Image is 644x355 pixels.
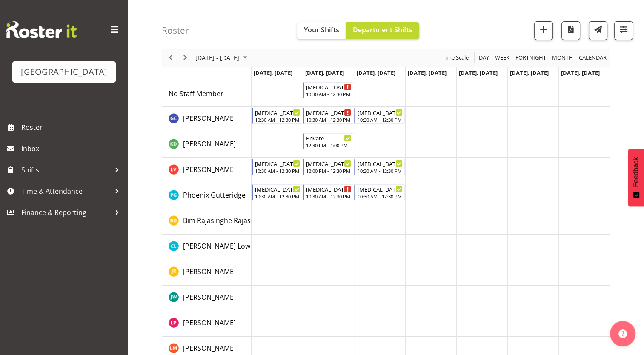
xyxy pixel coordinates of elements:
[305,69,344,77] span: [DATE], [DATE]
[162,107,252,132] td: Argus Chay resource
[194,53,251,63] button: October 2025
[306,134,351,142] div: Private
[183,241,250,251] a: [PERSON_NAME] Low
[162,26,189,35] h4: Roster
[195,53,240,63] span: [DATE] - [DATE]
[163,49,178,67] div: previous period
[255,167,300,174] div: 10:30 AM - 12:30 PM
[21,121,123,134] span: Roster
[306,185,351,193] div: [MEDICAL_DATA] [GEOGRAPHIC_DATA]
[551,53,574,63] span: Month
[304,25,339,34] span: Your Shifts
[183,318,236,328] a: [PERSON_NAME]
[252,159,302,175] div: Lara Von Fintel"s event - T3 ST PATRICKS SCHOOL Begin From Monday, October 6, 2025 at 10:30:00 AM...
[357,159,402,168] div: [MEDICAL_DATA] [GEOGRAPHIC_DATA]
[478,53,491,63] button: Timeline Day
[183,292,236,302] a: [PERSON_NAME]
[297,22,346,39] button: Your Shifts
[162,158,252,183] td: Lara Von Fintel resource
[303,133,353,149] div: Kaelah Dondero"s event - Private Begin From Tuesday, October 7, 2025 at 12:30:00 PM GMT+13:00 End...
[534,21,553,40] button: Add a new shift
[183,292,236,302] span: [PERSON_NAME]
[354,159,404,175] div: Lara Von Fintel"s event - T3 ST PATRICKS SCHOOL Begin From Wednesday, October 8, 2025 at 10:30:00...
[165,53,177,63] button: Previous
[354,184,404,200] div: Phoenix Gutteridge"s event - T3 ST PATRICKS SCHOOL Begin From Wednesday, October 8, 2025 at 10:30...
[614,21,633,40] button: Filter Shifts
[183,318,236,327] span: [PERSON_NAME]
[306,142,351,149] div: 12:30 PM - 1:00 PM
[21,142,123,155] span: Inbox
[353,25,412,34] span: Department Shifts
[183,343,236,353] a: [PERSON_NAME]
[183,190,246,200] a: Phoenix Gutteridge
[255,159,300,168] div: [MEDICAL_DATA] [GEOGRAPHIC_DATA]
[183,241,250,251] span: [PERSON_NAME] Low
[255,193,300,200] div: 10:30 AM - 12:30 PM
[254,69,292,77] span: [DATE], [DATE]
[578,53,607,63] span: calendar
[21,185,111,198] span: Time & Attendance
[356,69,395,77] span: [DATE], [DATE]
[255,108,300,117] div: [MEDICAL_DATA] [GEOGRAPHIC_DATA]
[357,108,402,117] div: [MEDICAL_DATA] [GEOGRAPHIC_DATA]
[183,215,317,226] a: Bim Rajasinghe Rajasinghe Diyawadanage
[515,53,547,63] span: Fortnight
[183,216,317,225] span: Bim Rajasinghe Rajasinghe Diyawadanage
[183,266,236,277] a: [PERSON_NAME]
[494,53,510,63] span: Week
[192,49,252,67] div: October 06 - 12, 2025
[306,116,351,123] div: 10:30 AM - 12:30 PM
[354,108,404,124] div: Argus Chay"s event - T3 ST PATRICKS SCHOOL Begin From Wednesday, October 8, 2025 at 10:30:00 AM G...
[169,89,223,99] a: No Staff Member
[441,53,469,63] span: Time Scale
[183,190,246,200] span: Phoenix Gutteridge
[183,114,236,123] span: [PERSON_NAME]
[306,91,351,97] div: 10:30 AM - 12:30 PM
[21,206,111,219] span: Finance & Reporting
[303,159,353,175] div: Lara Von Fintel"s event - T3 Private Squids Begin From Tuesday, October 7, 2025 at 12:00:00 PM GM...
[162,311,252,337] td: Libby Pawley resource
[618,329,627,338] img: help-xxl-2.png
[357,193,402,200] div: 10:30 AM - 12:30 PM
[306,159,351,168] div: [MEDICAL_DATA] Private Squids
[183,165,236,174] span: [PERSON_NAME]
[183,344,236,353] span: [PERSON_NAME]
[306,167,351,174] div: 12:00 PM - 12:30 PM
[357,167,402,174] div: 10:30 AM - 12:30 PM
[21,163,111,176] span: Shifts
[178,49,192,67] div: next period
[252,108,302,124] div: Argus Chay"s event - T3 ST PATRICKS SCHOOL Begin From Monday, October 6, 2025 at 10:30:00 AM GMT+...
[21,66,107,78] div: [GEOGRAPHIC_DATA]
[589,21,607,40] button: Send a list of all shifts for the selected filtered period to all rostered employees.
[346,22,419,39] button: Department Shifts
[514,53,548,63] button: Fortnight
[303,82,353,98] div: No Staff Member"s event - T3 ST PATRICKS SCHOOL Begin From Tuesday, October 7, 2025 at 10:30:00 A...
[510,69,549,77] span: [DATE], [DATE]
[632,157,640,187] span: Feedback
[162,132,252,158] td: Kaelah Dondero resource
[306,83,351,91] div: [MEDICAL_DATA] [GEOGRAPHIC_DATA]
[459,69,498,77] span: [DATE], [DATE]
[183,113,236,123] a: [PERSON_NAME]
[303,184,353,200] div: Phoenix Gutteridge"s event - T3 ST PATRICKS SCHOOL Begin From Tuesday, October 7, 2025 at 10:30:0...
[183,164,236,175] a: [PERSON_NAME]
[561,21,580,40] button: Download a PDF of the roster according to the set date range.
[169,89,223,98] span: No Staff Member
[578,53,608,63] button: Month
[162,183,252,209] td: Phoenix Gutteridge resource
[628,149,644,206] button: Feedback - Show survey
[255,116,300,123] div: 10:30 AM - 12:30 PM
[306,193,351,200] div: 10:30 AM - 12:30 PM
[162,286,252,311] td: Jenny Watts resource
[357,116,402,123] div: 10:30 AM - 12:30 PM
[183,139,236,149] a: [PERSON_NAME]
[162,81,252,107] td: No Staff Member resource
[357,185,402,193] div: [MEDICAL_DATA] [GEOGRAPHIC_DATA]
[162,235,252,260] td: Caley Low resource
[494,53,511,63] button: Timeline Week
[551,53,575,63] button: Timeline Month
[6,21,77,38] img: Rosterit website logo
[408,69,447,77] span: [DATE], [DATE]
[183,267,236,276] span: [PERSON_NAME]
[183,139,236,149] span: [PERSON_NAME]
